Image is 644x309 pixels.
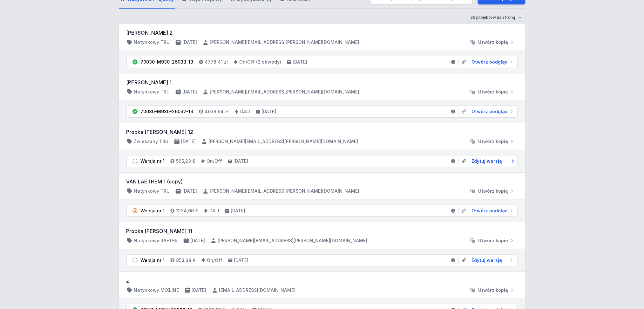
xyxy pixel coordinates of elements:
[192,287,207,293] h4: [DATE]
[467,237,518,244] button: Utwórz kopię
[293,59,308,65] h4: [DATE]
[126,227,518,235] h3: Probka [PERSON_NAME] 11
[472,108,508,115] span: Otwórz podgląd
[183,89,197,95] h4: [DATE]
[231,208,246,214] h4: [DATE]
[126,277,518,285] h3: z
[467,138,518,145] button: Utwórz kopię
[478,287,508,293] span: Utwórz kopię
[183,39,197,45] h4: [DATE]
[478,89,508,95] span: Utwórz kopię
[262,108,276,115] h4: [DATE]
[467,89,518,95] button: Utwórz kopię
[469,208,515,214] a: Otwórz podgląd
[134,39,170,45] h4: Natynkowy TRU
[469,257,515,264] a: Edytuj wersję
[141,257,165,264] div: Wersja nr 1
[191,237,205,244] h4: [DATE]
[205,108,229,115] h4: 4938,64 zł
[472,257,502,264] span: Edytuj wersję
[467,188,518,194] button: Utwórz kopię
[478,138,508,145] span: Utwórz kopię
[240,59,281,65] h4: On/Off (2 obwody)
[132,257,138,264] img: draft.svg
[234,257,249,264] h4: [DATE]
[219,287,296,293] h4: [EMAIL_ADDRESS][DOMAIN_NAME]
[218,237,368,244] h4: [PERSON_NAME][EMAIL_ADDRESS][PERSON_NAME][DOMAIN_NAME]
[134,188,170,194] h4: Natynkowy TRU
[207,257,223,264] h4: On/Off
[205,59,228,65] h4: 4778,41 zł
[210,39,360,45] h4: [PERSON_NAME][EMAIL_ADDRESS][PERSON_NAME][DOMAIN_NAME]
[469,59,515,65] a: Otwórz podgląd
[467,39,518,45] button: Utwórz kopię
[210,89,360,95] h4: [PERSON_NAME][EMAIL_ADDRESS][PERSON_NAME][DOMAIN_NAME]
[134,237,178,244] h4: Natynkowy RAFTER
[134,287,179,293] h4: Natynkowy MIXLINE
[467,287,518,293] button: Utwórz kopię
[141,158,165,164] div: Wersja nr 1
[472,208,508,214] span: Otwórz podgląd
[132,208,138,214] img: pending.svg
[210,188,360,194] h4: [PERSON_NAME][EMAIL_ADDRESS][PERSON_NAME][DOMAIN_NAME]
[141,208,165,214] div: Wersja nr 1
[141,59,193,65] div: 70030-M930-26033-13
[141,108,193,115] div: 70030-M930-26032-13
[472,59,508,65] span: Otwórz podgląd
[134,89,170,95] h4: Natynkowy TRU
[478,188,508,194] span: Utwórz kopię
[209,138,358,145] h4: [PERSON_NAME][EMAIL_ADDRESS][PERSON_NAME][DOMAIN_NAME]
[132,158,138,164] img: draft.svg
[181,138,196,145] h4: [DATE]
[176,208,198,214] h4: 1234,66 €
[126,29,518,37] h3: [PERSON_NAME] 2
[183,188,197,194] h4: [DATE]
[472,158,502,164] span: Edytuj wersję
[241,108,250,115] h4: DALI
[234,158,248,164] h4: [DATE]
[478,39,508,45] span: Utwórz kopię
[134,138,169,145] h4: Zwieszany TRU
[176,257,196,264] h4: 853,38 €
[126,79,518,86] h3: [PERSON_NAME] 1
[126,128,518,136] h3: Probka [PERSON_NAME] 12
[469,158,515,164] a: Edytuj wersję
[126,178,518,185] h3: VAN LAETHEM 1 (copy)
[469,108,515,115] a: Otwórz podgląd
[478,237,508,244] span: Utwórz kopię
[207,158,222,164] h4: On/Off
[210,208,220,214] h4: DALI
[176,158,195,164] h4: 565,23 €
